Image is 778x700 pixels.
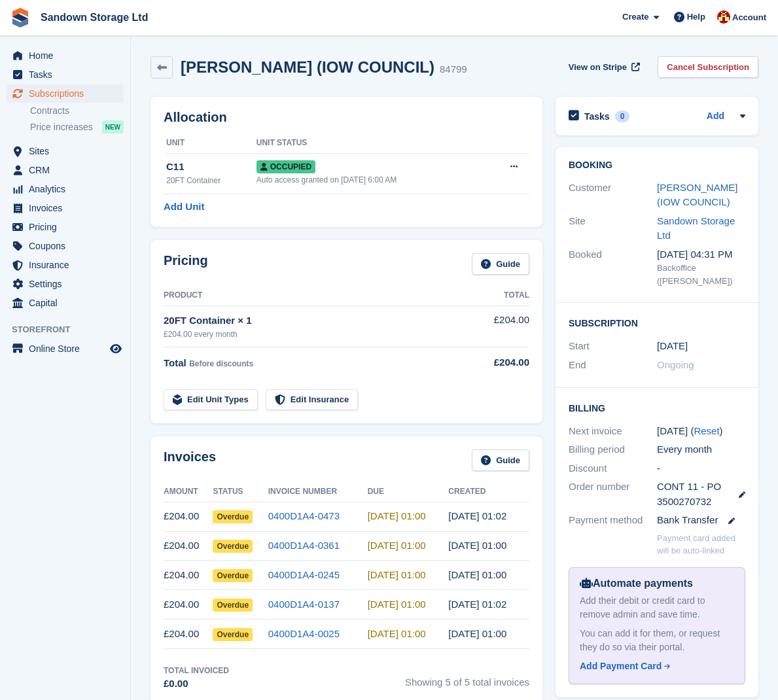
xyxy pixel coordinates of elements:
span: Before discounts [189,359,253,368]
div: £204.00 [473,355,529,370]
div: You can add it for them, or request they do so via their portal. [580,627,734,654]
th: Status [213,481,268,502]
div: Bank Transfer [657,513,745,528]
div: Next invoice [569,424,657,439]
span: Overdue [213,510,253,523]
div: Customer [569,181,657,210]
span: Online Store [29,340,107,358]
td: £204.00 [164,531,213,561]
h2: Allocation [164,110,529,125]
div: [DATE] 04:31 PM [657,247,745,262]
div: Site [569,214,657,243]
div: Backoffice ([PERSON_NAME]) [657,262,745,287]
span: Account [732,11,766,24]
a: Edit Insurance [266,389,359,411]
span: Storefront [12,323,130,336]
h2: [PERSON_NAME] (IOW COUNCIL) [181,58,434,76]
img: stora-icon-8386f47178a22dfd0bd8f6a31ec36ba5ce8667c1dd55bd0f319d3a0aa187defe.svg [10,8,30,27]
a: Guide [472,449,529,471]
a: menu [7,256,124,274]
a: View on Stripe [563,56,643,78]
div: Add Payment Card [580,659,662,673]
span: Occupied [256,160,315,173]
div: Total Invoiced [164,665,229,676]
a: Reset [694,425,719,436]
a: Price increases NEW [30,120,124,134]
th: Due [368,481,449,502]
time: 2025-08-08 00:00:00 UTC [368,540,426,551]
span: Create [622,10,648,24]
th: Created [448,481,529,502]
span: Invoices [29,199,107,217]
th: Unit Status [256,133,485,154]
span: CONT 11 - PO 3500270732 [657,480,726,509]
a: menu [7,161,124,179]
th: Invoice Number [268,481,368,502]
span: Subscriptions [29,84,107,103]
td: £204.00 [164,502,213,531]
a: 0400D1A4-0361 [268,540,340,551]
a: Contracts [30,105,124,117]
div: Auto access granted on [DATE] 6:00 AM [256,174,485,186]
a: Sandown Storage Ltd [657,215,735,241]
div: C11 [166,160,256,175]
span: Ongoing [657,359,694,370]
a: menu [7,199,124,217]
h2: Billing [569,401,745,414]
div: 0 [615,111,630,122]
a: 0400D1A4-0137 [268,599,340,610]
time: 2025-07-07 00:00:14 UTC [448,569,506,580]
div: Start [569,339,657,354]
div: Add their debit or credit card to remove admin and save time. [580,594,734,621]
span: Overdue [213,628,253,641]
span: Insurance [29,256,107,274]
time: 2025-08-07 00:00:34 UTC [448,540,506,551]
td: £204.00 [164,561,213,590]
div: 84799 [440,62,467,77]
a: 0400D1A4-0025 [268,628,340,639]
span: Overdue [213,569,253,582]
div: Billing period [569,442,657,457]
div: Automate payments [580,576,734,591]
a: menu [7,46,124,65]
time: 2025-06-07 00:02:51 UTC [448,599,506,610]
time: 2025-05-07 00:00:31 UTC [448,628,506,639]
a: menu [7,237,124,255]
img: Jessica Durrant [717,10,730,24]
h2: Booking [569,160,745,171]
span: Tasks [29,65,107,84]
h2: Tasks [584,111,610,122]
span: Capital [29,294,107,312]
th: Total [473,285,529,306]
span: Help [687,10,705,24]
h2: Invoices [164,449,216,471]
a: Preview store [108,341,124,357]
a: 0400D1A4-0245 [268,569,340,580]
div: - [657,461,745,476]
a: Sandown Storage Ltd [35,7,153,28]
time: 2025-09-08 00:00:00 UTC [368,510,426,521]
a: Add [707,109,724,124]
span: Analytics [29,180,107,198]
th: Unit [164,133,256,154]
div: 20FT Container [166,175,256,186]
td: £204.00 [473,306,529,347]
div: End [569,358,657,373]
a: Edit Unit Types [164,389,258,411]
span: Coupons [29,237,107,255]
a: menu [7,340,124,358]
a: menu [7,218,124,236]
a: menu [7,142,124,160]
span: Settings [29,275,107,293]
h2: Subscription [569,316,745,329]
th: Product [164,285,473,306]
time: 2025-06-08 00:00:00 UTC [368,599,426,610]
a: menu [7,180,124,198]
a: Add Unit [164,200,204,215]
time: 2025-09-07 00:02:14 UTC [448,510,506,521]
div: Every month [657,442,745,457]
a: menu [7,84,124,103]
a: [PERSON_NAME] (IOW COUNCIL) [657,182,737,208]
a: Cancel Subscription [658,56,758,78]
time: 2025-05-07 00:00:00 UTC [657,339,688,354]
